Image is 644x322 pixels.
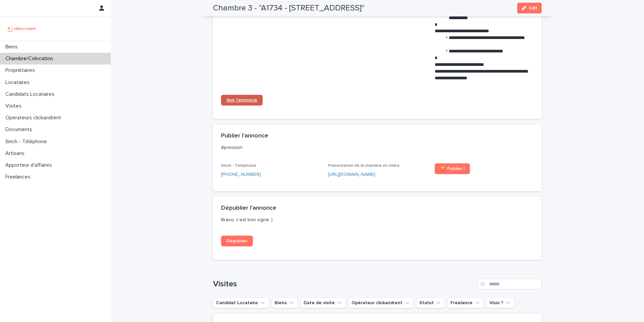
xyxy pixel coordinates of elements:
button: Statut [416,297,445,308]
a: 🏆 Publier ! [435,163,470,174]
p: Bravo, c'est bon signe :) [221,217,531,223]
span: Voir l'annonce [226,98,257,103]
p: Locataires [3,79,35,86]
p: Visites [3,103,27,109]
p: Chambre/Colocation [3,55,58,62]
img: UCB0brd3T0yccxBKYDjQ [5,22,38,35]
button: Opérateur clickandrent [348,297,414,308]
button: Biens [272,297,298,308]
h2: Chambre 3 - "A1734 - [STREET_ADDRESS]" [213,3,364,13]
span: Edit [529,6,537,10]
span: Dépublier [226,239,248,243]
h2: Dépublier l'annonce [221,205,276,212]
p: Freelances [3,174,36,180]
p: Apporteur d'affaires [3,162,57,168]
p: Artisans [3,150,30,157]
p: Documents [3,126,38,133]
a: Voir l'annonce [221,95,263,106]
ringoverc2c-number-84e06f14122c: [PHONE_NUMBER] [221,172,261,177]
h1: Visites [213,279,475,289]
a: [PHONE_NUMBER] [221,171,261,178]
button: Freelance [447,297,484,308]
p: #pression [221,145,531,151]
span: Sinch - Téléphone [221,164,256,168]
p: Propriétaires [3,67,40,74]
button: Edit [517,3,542,13]
input: Search [478,279,542,289]
span: 🏆 Publier ! [440,166,465,171]
p: Operateurs clickandrent [3,115,66,121]
button: Visio ? [486,297,515,308]
a: Dépublier [221,236,253,246]
h2: Publier l'annonce [221,132,268,140]
p: Sinch - Téléphone [3,138,52,145]
button: Date de visite [301,297,346,308]
button: Candidat Locataire [213,297,269,308]
p: Biens [3,44,23,50]
ringoverc2c-84e06f14122c: Call with Ringover [221,172,261,177]
span: Présentation de la chambre en vidéo [328,164,399,168]
a: [URL][DOMAIN_NAME] [328,172,375,177]
p: Candidats Locataires [3,91,60,97]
